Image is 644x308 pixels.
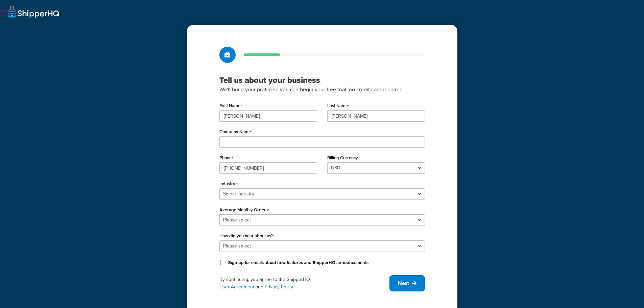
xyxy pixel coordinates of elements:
label: First Name [219,103,242,109]
label: Company Name [219,129,253,135]
label: Sign up for emails about new features and ShipperHQ announcements [228,260,368,266]
button: Next [389,275,425,291]
label: Industry [219,181,237,187]
h3: Tell us about your business [219,75,425,85]
label: How did you hear about us? [219,233,275,239]
span: Next [398,280,409,287]
label: Billing Currency [327,155,360,161]
label: Average Monthly Orders [219,207,269,213]
a: User Agreement [219,283,254,290]
a: Privacy Policy [265,283,293,290]
p: We'll build your profile so you can begin your free trial, no credit card required [219,85,425,94]
label: Phone [219,155,233,161]
label: Last Name [327,103,350,109]
div: By continuing, you agree to the ShipperHQ and [219,276,389,291]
